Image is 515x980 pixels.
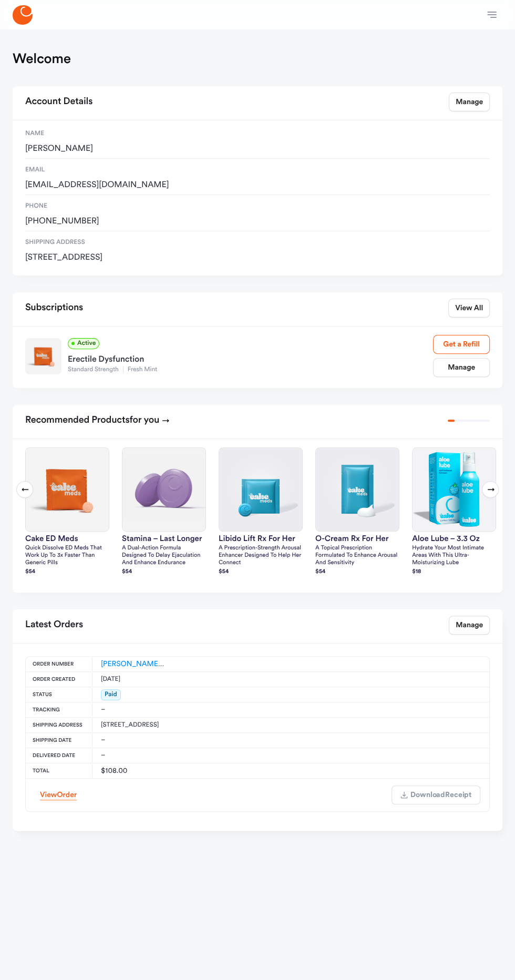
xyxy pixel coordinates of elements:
span: Download [410,791,445,799]
img: Aloe Lube – 3.3 oz [413,448,496,531]
strong: $ 54 [219,569,229,575]
p: Quick dissolve ED Meds that work up to 3x faster than generic pills [25,545,109,567]
span: Phone [25,201,490,211]
img: Stamina – Last Longer [122,448,205,531]
h2: Account Details [25,93,92,111]
h2: Latest Orders [25,616,83,635]
span: 16947 SE salmon St, Portland, US, 97233 [25,252,490,263]
img: O-Cream Rx for Her [316,448,399,531]
h3: Stamina – Last Longer [122,535,206,543]
span: Shipping Address [25,238,490,247]
span: Standard Strength [68,366,123,373]
a: View All [448,299,490,318]
strong: $ 54 [25,569,35,575]
span: Name [25,129,490,138]
span: Receipt [409,791,471,799]
a: Aloe Lube – 3.3 ozAloe Lube – 3.3 ozHydrate your most intimate areas with this ultra-moisturizing... [412,447,496,577]
div: $108.00 [101,765,128,776]
h3: Aloe Lube – 3.3 oz [412,535,496,543]
p: Hydrate your most intimate areas with this ultra-moisturizing lube [412,545,496,567]
h3: O-Cream Rx for Her [315,535,399,543]
a: Cake ED MedsCake ED MedsQuick dissolve ED Meds that work up to 3x faster than generic pills$54 [25,447,109,577]
img: Cake ED Meds [26,448,109,531]
img: Libido Lift Rx For Her [219,448,302,531]
a: ViewOrder [40,790,77,800]
button: DownloadReceipt [392,785,480,804]
div: [DATE] [101,674,131,685]
div: – [101,735,137,746]
h2: Recommended Products [25,411,170,430]
a: Erectile DysfunctionStandard StrengthFresh Mint [68,349,433,374]
span: Fresh Mint [123,366,162,373]
p: A topical prescription formulated to enhance arousal and sensitivity [315,545,399,567]
p: A dual-action formula designed to delay ejaculation and enhance endurance [122,545,206,567]
a: Libido Lift Rx For HerLibido Lift Rx For HerA prescription-strength arousal enhancer designed to ... [219,447,303,577]
strong: $ 54 [122,569,132,575]
div: Erectile Dysfunction [68,349,433,366]
strong: $ 54 [315,569,325,575]
span: Email [25,165,490,175]
div: [STREET_ADDRESS] [101,720,159,730]
a: [PERSON_NAME]-ES-00159648 [101,660,207,668]
span: for you [130,415,160,425]
span: Paid [101,689,121,700]
div: – [101,705,148,715]
h3: Cake ED Meds [25,535,109,543]
a: Get a Refill [433,335,490,354]
span: [PERSON_NAME] [25,144,490,154]
a: O-Cream Rx for HerO-Cream Rx for HerA topical prescription formulated to enhance arousal and sens... [315,447,399,577]
span: Order [57,791,77,799]
a: Manage [449,616,490,635]
h3: Libido Lift Rx For Her [219,535,303,543]
a: Manage [433,358,490,377]
a: Manage [449,93,490,111]
a: Stamina – Last LongerStamina – Last LongerA dual-action formula designed to delay ejaculation and... [122,447,206,577]
p: A prescription-strength arousal enhancer designed to help her connect [219,545,303,567]
div: – [101,750,137,761]
span: mclaytonanderson1@gmail.com [25,180,490,190]
h2: Subscriptions [25,299,83,318]
img: Standard Strength [25,338,61,374]
span: Active [68,338,99,349]
strong: $ 18 [412,569,421,575]
h1: Welcome [13,50,71,67]
span: [PHONE_NUMBER] [25,216,490,227]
